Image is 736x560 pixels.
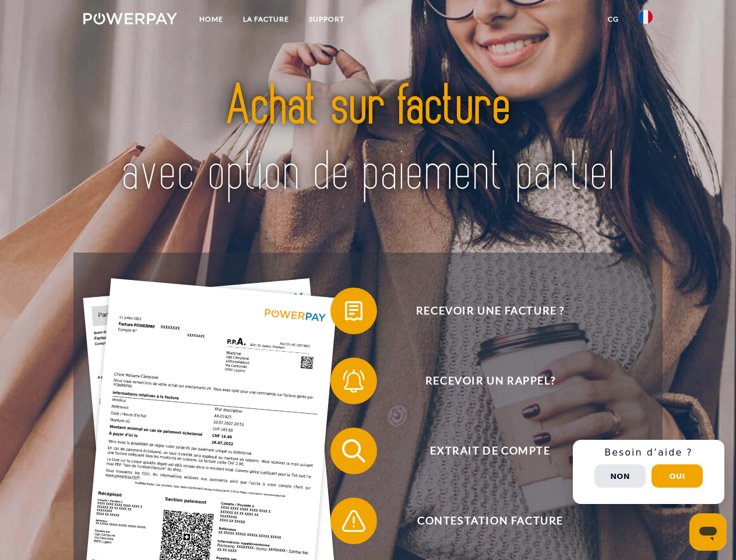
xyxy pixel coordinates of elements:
img: qb_warning.svg [339,506,368,535]
img: qb_bell.svg [339,366,368,395]
a: LA FACTURE [233,9,299,30]
img: qb_bill.svg [339,296,368,325]
span: Contestation Facture [347,498,633,544]
a: CG [598,9,629,30]
a: Support [299,9,354,30]
button: Recevoir un rappel? [330,358,633,404]
div: Schnellhilfe [573,440,724,504]
button: Recevoir une facture ? [330,288,633,334]
button: Extrait de compte [330,428,633,474]
img: fr [639,10,653,24]
iframe: Bouton de lancement de la fenêtre de messagerie [689,513,727,551]
button: Non [594,464,646,488]
img: title-powerpay_fr.svg [111,56,625,223]
button: Contestation Facture [330,498,633,544]
span: Extrait de compte [347,428,633,474]
span: Recevoir un rappel? [347,358,633,404]
span: Recevoir une facture ? [347,288,633,334]
img: logo-powerpay-white.svg [83,13,177,24]
h3: Besoin d’aide ? [580,447,717,459]
button: Oui [652,464,703,488]
a: Home [189,9,233,30]
img: qb_search.svg [339,436,368,466]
